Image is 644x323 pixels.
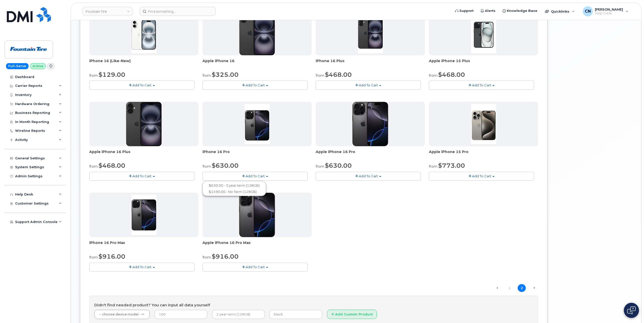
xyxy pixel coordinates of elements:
[89,164,98,169] small: from
[429,58,538,68] div: Apple iPhone 15 Plus
[471,104,496,144] img: LAIP15P256GY.jpg
[89,81,194,89] button: Add To Cart
[316,149,425,159] div: Apple iPhone 16 Pro
[202,263,308,271] button: Add To Cart
[246,265,265,269] span: Add To Cart
[202,73,211,78] small: from
[493,285,501,291] a: ← Previous
[595,7,623,11] span: [PERSON_NAME]
[325,162,352,169] span: $630.00
[579,6,632,16] div: Connor Nguyen
[132,265,152,269] span: Add To Cart
[212,310,265,319] input: 2 year term (128GB)
[352,102,388,146] img: iphone_16_pro.png
[359,83,378,87] span: Add To Cart
[551,9,569,13] span: Quicklinks
[429,149,538,159] div: Apple iPhone 15 Pro
[202,240,312,250] div: Apple iPhone 16 Pro Max
[139,7,216,16] input: Find something...
[438,71,465,78] span: $468.00
[585,8,591,14] span: CN
[429,164,437,169] small: from
[95,310,150,319] a: -- choose device model --
[202,255,211,260] small: from
[202,81,308,89] button: Add To Cart
[202,172,308,181] button: Add To Cart
[358,13,383,53] img: LAIP16PL128BK.jpg
[212,71,239,78] span: $325.00
[316,164,324,169] small: from
[126,102,162,146] img: iphone_16_plus.png
[132,174,152,178] span: Add To Cart
[627,306,636,314] img: Open chat
[541,6,578,16] div: Quicklinks
[316,73,324,78] small: from
[99,312,142,316] span: -- choose device model --
[204,189,265,195] a: $1490.00 - No Term (128GB)
[471,13,496,53] img: LAIP15PL128BK.jpg
[429,81,534,89] button: Add To Cart
[477,6,499,16] a: Alerts
[316,81,421,89] button: Add To Cart
[429,172,534,181] button: Add To Cart
[99,253,125,260] span: $916.00
[89,73,98,78] small: from
[202,164,211,169] small: from
[325,71,352,78] span: $468.00
[438,162,465,169] span: $773.00
[155,310,207,319] input: 100
[507,8,537,13] span: Knowledge Base
[270,310,322,319] input: black
[131,13,157,53] img: LAIP16128WH.jpg
[246,174,265,178] span: Add To Cart
[595,11,623,15] span: Help Desk
[472,174,491,178] span: Add To Cart
[212,162,239,169] span: $630.00
[518,284,526,292] span: 2
[89,255,98,260] small: from
[459,8,474,13] span: Support
[89,58,198,68] div: iPhone 16 (Like-New)
[89,240,198,250] div: iPhone 16 Pro Max
[246,83,265,87] span: Add To Cart
[316,58,425,68] div: iPhone 16 Plus
[89,263,194,271] button: Add To Cart
[239,193,275,237] img: iphone_16_pro.png
[202,149,312,159] div: iPhone 16 Pro
[204,182,265,189] a: $630.00 - 3 year term (128GB)
[359,174,378,178] span: Add To Cart
[94,303,533,307] h4: Didn't find needed product? You can input all data yourself
[99,162,125,169] span: $468.00
[132,83,152,87] span: Add To Cart
[485,8,495,13] span: Alerts
[82,7,133,16] a: Fountain Tire
[530,285,538,291] span: Next →
[316,172,421,181] button: Add To Cart
[239,11,275,55] img: iphone_16_plus.png
[212,253,239,260] span: $916.00
[452,6,477,16] a: Support
[202,58,312,68] div: Apple iPhone 16
[131,195,157,235] img: LAIP16PM256BK.jpg
[89,149,198,159] div: Apple iPhone 16 Plus
[99,71,125,78] span: $129.00
[245,104,270,144] img: LAIP16P128BK.jpg
[327,310,377,319] button: Add Custom Product
[89,172,194,181] button: Add To Cart
[499,6,541,16] a: Knowledge Base
[429,73,437,78] small: from
[505,284,513,292] a: 1
[472,83,491,87] span: Add To Cart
